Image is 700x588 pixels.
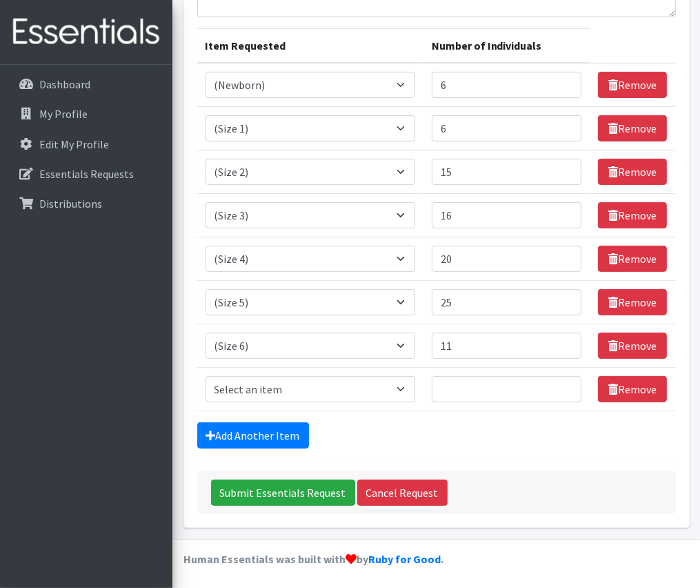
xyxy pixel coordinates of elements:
[357,480,448,506] a: Cancel Request
[423,29,590,63] th: Number of Individuals
[39,197,102,210] p: Distributions
[598,159,667,185] a: Remove
[6,9,167,55] img: HumanEssentials
[598,333,667,359] a: Remove
[598,202,667,228] a: Remove
[211,480,355,506] input: Submit Essentials Request
[39,137,109,151] p: Edit My Profile
[197,29,423,63] th: Item Requested
[598,246,667,272] a: Remove
[39,77,90,91] p: Dashboard
[39,167,134,181] p: Essentials Requests
[6,160,167,188] a: Essentials Requests
[197,422,309,449] a: Add Another Item
[39,107,88,121] p: My Profile
[183,552,443,566] strong: Human Essentials was built with by .
[6,100,167,128] a: My Profile
[598,289,667,315] a: Remove
[6,190,167,217] a: Distributions
[598,72,667,98] a: Remove
[6,70,167,98] a: Dashboard
[368,552,441,566] a: Ruby for Good
[6,130,167,158] a: Edit My Profile
[598,115,667,141] a: Remove
[598,376,667,402] a: Remove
